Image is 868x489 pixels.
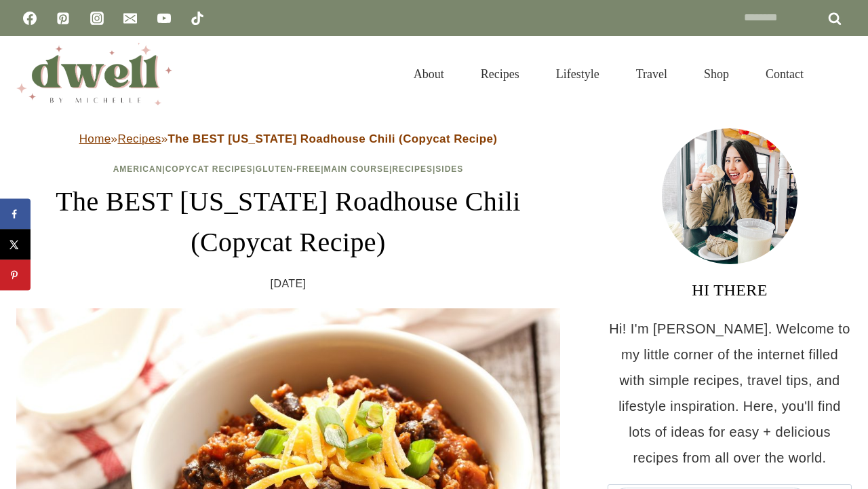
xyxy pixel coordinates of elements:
a: Contact [747,50,822,98]
nav: Primary Navigation [395,50,822,98]
a: Email [117,5,144,32]
span: | | | | | [113,164,464,174]
img: DWELL by michelle [16,43,172,105]
a: TikTok [184,5,211,32]
button: View Search Form [829,62,852,86]
a: Copycat Recipes [165,164,253,174]
strong: The BEST [US_STATE] Roadhouse Chili (Copycat Recipe) [168,132,498,145]
a: American [113,164,163,174]
a: Travel [618,50,686,98]
a: Recipes [117,132,161,145]
a: About [395,50,462,98]
h1: The BEST [US_STATE] Roadhouse Chili (Copycat Recipe) [16,181,560,263]
h3: HI THERE [608,278,852,302]
a: Instagram [83,5,111,32]
a: Facebook [16,5,43,32]
p: Hi! I'm [PERSON_NAME]. Welcome to my little corner of the internet filled with simple recipes, tr... [608,316,852,471]
a: Lifestyle [538,50,618,98]
a: Shop [686,50,747,98]
a: Home [79,132,111,145]
a: Recipes [462,50,538,98]
span: » » [79,132,498,145]
a: Gluten-Free [256,164,321,174]
a: Main Course [324,164,389,174]
a: Recipes [392,164,433,174]
a: Pinterest [50,5,77,32]
a: YouTube [151,5,178,32]
a: Sides [435,164,463,174]
time: [DATE] [271,274,307,294]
